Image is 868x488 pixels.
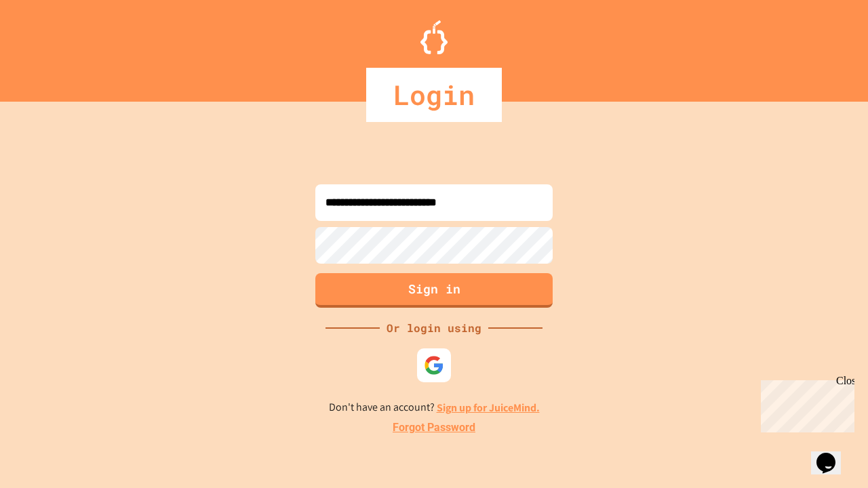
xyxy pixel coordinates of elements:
[424,355,444,375] img: google-icon.svg
[315,273,553,308] button: Sign in
[420,20,448,54] img: Logo.svg
[366,68,502,122] div: Login
[380,320,488,336] div: Or login using
[437,401,540,415] a: Sign up for JuiceMind.
[5,5,94,86] div: Chat with us now!Close
[811,434,854,474] iframe: chat widget
[755,375,854,432] iframe: chat widget
[329,399,540,416] p: Don't have an account?
[393,420,475,436] a: Forgot Password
